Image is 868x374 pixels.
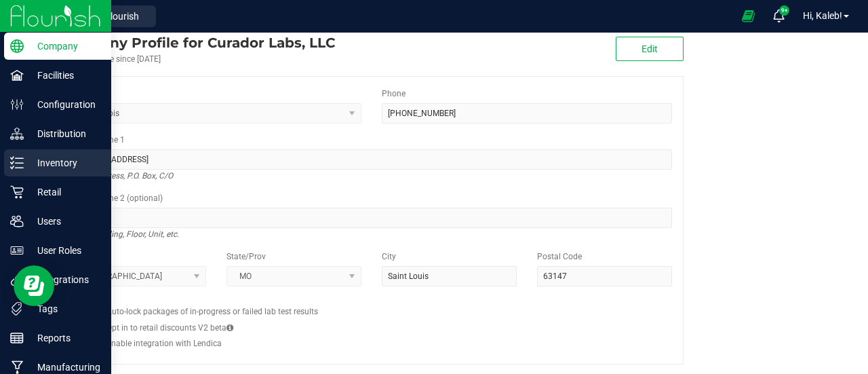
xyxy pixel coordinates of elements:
[71,149,672,170] input: Address
[24,96,105,113] p: Configuration
[71,226,179,242] i: Suite, Building, Floor, Unit, etc.
[24,38,105,54] p: Company
[537,266,672,286] input: Postal Code
[106,337,222,350] label: Enable integration with Lendica
[24,126,105,142] p: Distribution
[10,302,24,316] inline-svg: Tags
[226,250,266,263] label: State/Prov
[106,322,233,334] label: Opt in to retail discounts V2 beta
[24,330,105,346] p: Reports
[71,297,672,305] h2: Configs
[24,184,105,200] p: Retail
[642,43,658,54] span: Edit
[10,98,24,111] inline-svg: Configuration
[382,250,396,263] label: City
[10,127,24,141] inline-svg: Distribution
[382,88,406,100] label: Phone
[10,331,24,345] inline-svg: Reports
[106,305,318,318] label: Auto-lock packages of in-progress or failed lab test results
[537,250,582,263] label: Postal Code
[24,155,105,171] p: Inventory
[382,103,672,124] input: (123) 456-7890
[10,185,24,199] inline-svg: Retail
[71,208,672,228] input: Suite, Building, Unit, etc.
[60,53,335,65] div: Account active since [DATE]
[24,67,105,83] p: Facilities
[616,37,684,61] button: Edit
[781,8,787,14] span: 9+
[24,301,105,317] p: Tags
[382,266,517,286] input: City
[803,10,842,21] span: Hi, Kaleb!
[60,33,335,53] div: Curador Labs, LLC
[733,3,764,29] span: Open Ecommerce Menu
[10,273,24,286] inline-svg: Integrations
[10,360,24,374] inline-svg: Manufacturing
[24,242,105,259] p: User Roles
[10,244,24,257] inline-svg: User Roles
[10,156,24,170] inline-svg: Inventory
[14,265,54,306] iframe: Resource center
[24,213,105,229] p: Users
[71,168,173,184] i: Street address, P.O. Box, C/O
[10,214,24,228] inline-svg: Users
[24,272,105,288] p: Integrations
[10,69,24,82] inline-svg: Facilities
[71,192,163,204] label: Address Line 2 (optional)
[10,39,24,53] inline-svg: Company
